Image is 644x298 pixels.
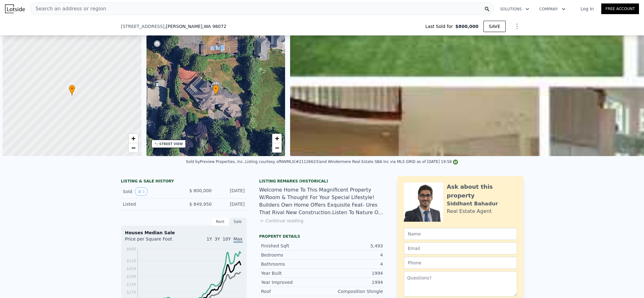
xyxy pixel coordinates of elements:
[189,188,212,193] span: $ 800,000
[164,23,226,30] span: , [PERSON_NAME]
[447,182,517,200] div: Ask about this property
[261,270,322,276] div: Year Built
[129,134,138,143] a: Zoom in
[447,200,498,208] div: Siddhant Bahadur
[212,218,229,226] div: Rent
[573,6,601,12] a: Log In
[126,290,136,295] tspan: $279
[261,252,322,258] div: Bedrooms
[159,142,183,146] div: STREET VIEW
[495,3,534,15] button: Solutions
[215,236,220,241] span: 3Y
[322,252,383,258] div: 4
[259,218,304,224] button: Continue reading
[261,288,322,295] div: Roof
[322,243,383,249] div: 5,493
[322,288,383,295] div: Composition Shingle
[245,160,458,164] div: Listing courtesy of NWMLS (#21126623) and Windermere Real Estate SBA Inc via MLS GRID as of [DATE...
[404,228,517,240] input: Name
[126,259,136,263] tspan: $519
[217,187,245,196] div: [DATE]
[322,261,383,267] div: 4
[5,4,25,13] img: Lotside
[455,23,479,30] span: $800,000
[275,134,279,142] span: +
[126,247,136,251] tspan: $608
[30,5,106,13] span: Search an address or region
[121,23,165,30] span: [STREET_ADDRESS]
[186,160,245,164] div: Sold by Preview Properties, Inc. .
[129,143,138,153] a: Zoom out
[275,144,279,152] span: −
[69,85,75,96] div: •
[131,134,135,142] span: +
[126,282,136,287] tspan: $339
[322,279,383,285] div: 1994
[213,86,219,91] span: •
[123,187,179,196] div: Sold
[601,3,639,14] a: Free Account
[322,270,383,276] div: 1994
[125,236,184,246] div: Price per Square Foot
[223,236,231,241] span: 10Y
[126,274,136,279] tspan: $399
[189,202,212,207] span: $ 849,950
[206,236,212,241] span: 1Y
[511,20,523,33] button: Show Options
[453,160,458,165] img: NWMLS Logo
[229,218,247,226] div: Sale
[425,23,455,30] span: Last Sold for
[213,85,219,96] div: •
[259,179,385,184] div: Listing Remarks (Historical)
[131,144,135,152] span: −
[125,230,243,236] div: Houses Median Sale
[261,261,322,267] div: Bathrooms
[123,201,179,207] div: Listed
[261,279,322,285] div: Year Improved
[259,186,385,216] div: Welcome Home To This Magnificent Property W/Room & Thought For Your Special Lifestyle! Builders O...
[404,257,517,269] input: Phone
[121,179,247,185] div: LISTING & SALE HISTORY
[135,187,148,196] button: View historical data
[447,208,492,215] div: Real Estate Agent
[261,243,322,249] div: Finished Sqft
[259,234,385,239] div: Property details
[483,21,505,32] button: SAVE
[534,3,570,15] button: Company
[272,134,282,143] a: Zoom in
[202,24,226,29] span: , WA 98072
[272,143,282,153] a: Zoom out
[217,201,245,207] div: [DATE]
[126,267,136,271] tspan: $459
[69,86,75,91] span: •
[404,242,517,254] input: Email
[234,236,243,243] span: Max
